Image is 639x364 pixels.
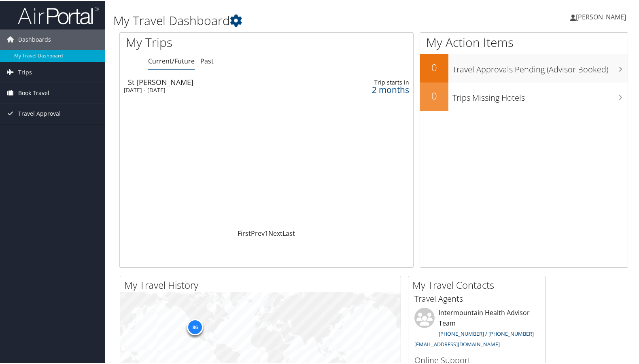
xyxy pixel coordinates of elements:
div: Trip starts in [338,78,409,85]
span: Trips [18,61,32,82]
div: 86 [187,318,203,334]
h3: Travel Agents [414,292,539,304]
a: Past [200,56,214,65]
a: [PERSON_NAME] [570,4,634,28]
a: [EMAIL_ADDRESS][DOMAIN_NAME] [414,340,500,347]
a: 0Travel Approvals Pending (Advisor Booked) [420,53,628,82]
div: [DATE] - [DATE] [124,86,304,93]
a: First [238,228,251,237]
div: St [PERSON_NAME] [128,78,308,85]
span: [PERSON_NAME] [576,12,626,21]
h3: Travel Approvals Pending (Advisor Booked) [452,59,628,74]
img: airportal-logo.png [18,5,99,24]
h1: My Trips [126,33,285,50]
h2: 0 [420,60,448,74]
a: Prev [251,228,265,237]
span: Book Travel [18,82,49,102]
a: 1 [265,228,268,237]
h2: My Travel History [124,277,401,291]
h1: My Action Items [420,33,628,50]
a: Current/Future [148,56,195,65]
span: Travel Approval [18,103,61,123]
div: 2 months [338,85,409,93]
a: Last [282,228,295,237]
h3: Trips Missing Hotels [452,87,628,103]
span: Dashboards [18,29,51,49]
a: 0Trips Missing Hotels [420,82,628,110]
h1: My Travel Dashboard [113,11,461,28]
h2: 0 [420,88,448,102]
a: Next [268,228,282,237]
a: [PHONE_NUMBER] / [PHONE_NUMBER] [439,329,534,336]
h2: My Travel Contacts [412,277,545,291]
li: Intermountain Health Advisor Team [410,307,543,350]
